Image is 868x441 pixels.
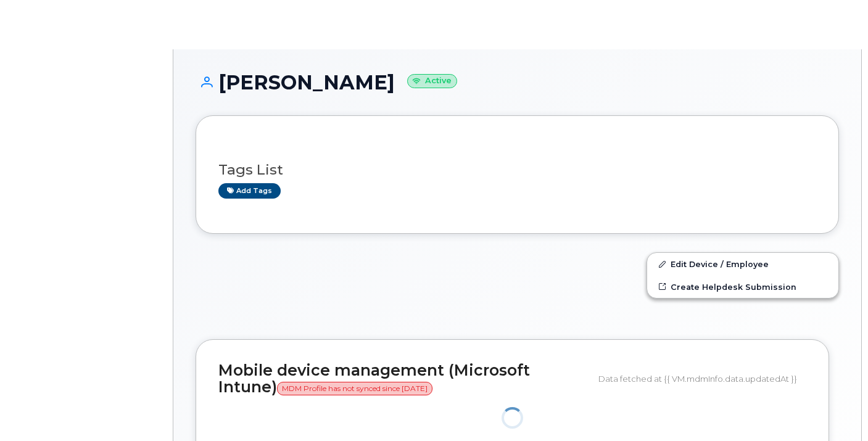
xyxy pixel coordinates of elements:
h2: Mobile device management (Microsoft Intune) [218,362,589,396]
a: Add tags [218,183,281,199]
a: Edit Device / Employee [647,253,838,275]
h3: Tags List [218,162,816,178]
small: Active [407,74,457,88]
a: Create Helpdesk Submission [647,276,838,298]
div: Data fetched at {{ VM.mdmInfo.data.updatedAt }} [598,367,806,390]
span: MDM Profile has not synced since [DATE] [277,382,432,395]
h1: [PERSON_NAME] [196,72,839,93]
